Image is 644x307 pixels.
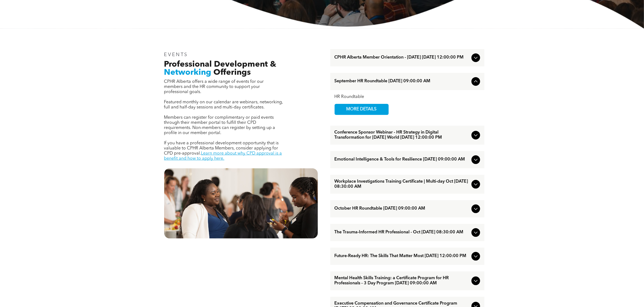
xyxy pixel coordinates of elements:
span: The Trauma-Informed HR Professional - Oct [DATE] 08:30:00 AM [335,230,469,235]
span: EVENTS [164,52,188,57]
span: Featured monthly on our calendar are webinars, networking, full and half-day sessions and multi-d... [164,100,283,110]
a: MORE DETAILS [335,104,389,115]
span: CPHR Alberta offers a wide range of events for our members and the HR community to support your p... [164,80,264,94]
span: If you have a professional development opportunity that is valuable to CPHR Alberta Members, cons... [164,141,279,156]
span: Members can register for complimentary or paid events through their member portal to fulfill thei... [164,115,275,135]
span: Conference Sponsor Webinar - HR Strategy in Digital Transformation for [DATE] World [DATE] 12:00:... [335,130,469,140]
span: MORE DETAILS [340,104,383,115]
span: October HR Roundtable [DATE] 09:00:00 AM [335,206,469,211]
span: Mental Health Skills Training: a Certificate Program for HR Professionals - 3 Day Program [DATE] ... [335,276,469,286]
span: Future-Ready HR: The Skills That Matter Most [DATE] 12:00:00 PM [335,254,469,259]
div: HR Roundtable [335,94,480,100]
span: Workplace Investigations Training Certificate | Multi-day Oct [DATE] 08:30:00 AM [335,179,469,189]
span: CPHR Alberta Member Orientation - [DATE] [DATE] 12:00:00 PM [335,55,469,60]
span: Professional Development & [164,60,276,69]
span: Offerings [214,69,251,77]
a: Learn more about why CPD approval is a benefit and how to apply here. [164,151,282,161]
span: Emotional Intelligence & Tools for Resilience [DATE] 09:00:00 AM [335,157,469,162]
span: September HR Roundtable [DATE] 09:00:00 AM [335,79,469,84]
span: Networking [164,69,212,77]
